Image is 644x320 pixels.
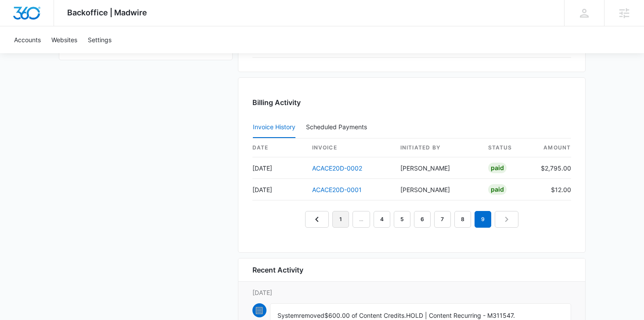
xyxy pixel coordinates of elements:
span: removed [299,312,324,319]
a: Page 8 [454,211,471,228]
a: ACACE20D-0001 [312,186,362,193]
td: $12.00 [534,179,571,200]
a: Page 4 [374,211,390,228]
a: Page 6 [414,211,431,228]
a: Accounts [9,26,46,53]
div: Scheduled Payments [306,124,371,130]
th: invoice [305,138,393,157]
th: date [252,138,305,157]
td: [DATE] [252,157,305,179]
span: System [277,312,299,319]
a: Page 7 [434,211,451,228]
h3: Billing Activity [252,97,571,108]
span: Backoffice | Madwire [67,8,147,17]
em: 9 [475,211,491,228]
a: Settings [83,26,117,53]
td: [PERSON_NAME] [393,179,481,200]
div: Paid [488,163,507,173]
button: Invoice History [253,117,295,138]
nav: Pagination [305,211,518,228]
a: Previous Page [305,211,329,228]
div: Paid [488,184,507,195]
span: $600.00 of Content Credits. [324,312,406,319]
td: $2,795.00 [534,157,571,179]
th: Initiated By [393,138,481,157]
a: Page 1 [332,211,349,228]
th: status [481,138,534,157]
a: Websites [46,26,83,53]
span: HOLD | Content Recurring - M311547. [406,312,515,319]
h6: Recent Activity [252,265,303,275]
td: [PERSON_NAME] [393,157,481,179]
a: Page 5 [394,211,410,228]
p: [DATE] [252,288,571,297]
a: ACACE20D-0002 [312,164,362,172]
th: amount [534,138,571,157]
td: [DATE] [252,179,305,200]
